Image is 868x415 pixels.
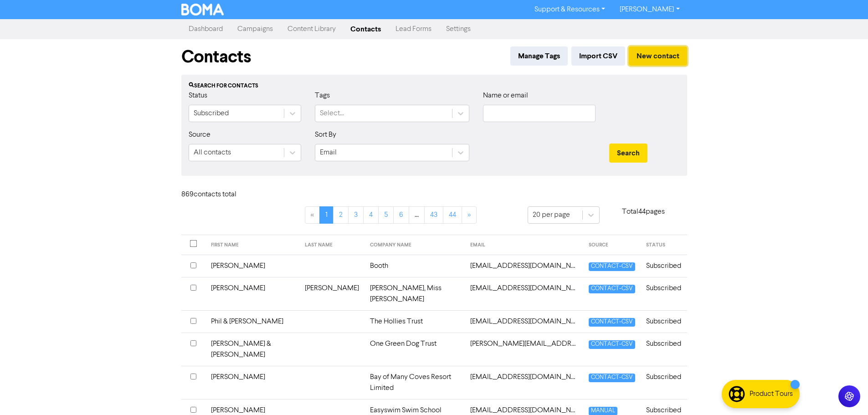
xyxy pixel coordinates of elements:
[365,277,465,310] td: [PERSON_NAME], Miss [PERSON_NAME]
[612,2,687,17] a: [PERSON_NAME]
[181,190,254,199] h6: 869 contact s total
[315,129,336,140] label: Sort By
[589,374,635,382] span: CONTACT-CSV
[465,235,583,255] th: EMAIL
[465,255,583,277] td: 1410catz@gmail.com
[462,206,477,224] a: »
[641,235,687,255] th: STATUS
[589,318,635,327] span: CONTACT-CSV
[465,366,583,399] td: accounts@bayofmanycoves.co.nz
[230,20,280,38] a: Campaigns
[465,277,583,310] td: 29banstead@gmail.com
[641,366,687,399] td: Subscribed
[181,46,251,67] h1: Contacts
[365,235,465,255] th: COMPANY NAME
[181,20,230,38] a: Dashboard
[365,333,465,366] td: One Green Dog Trust
[388,20,439,38] a: Lead Forms
[343,20,388,38] a: Contacts
[365,366,465,399] td: Bay of Many Coves Resort Limited
[465,310,583,333] td: aadcooke@gmail.com
[205,235,300,255] th: FIRST NAME
[280,20,343,38] a: Content Library
[320,108,344,119] div: Select...
[189,90,207,101] label: Status
[443,206,462,224] a: Page 44
[641,310,687,333] td: Subscribed
[365,255,465,277] td: Booth
[510,46,568,66] button: Manage Tags
[205,366,300,399] td: [PERSON_NAME]
[319,206,334,224] a: Page 1 is your current page
[589,262,635,271] span: CONTACT-CSV
[589,340,635,349] span: CONTACT-CSV
[822,371,868,415] iframe: Chat Widget
[629,46,687,66] button: New contact
[320,147,337,158] div: Email
[299,277,365,310] td: [PERSON_NAME]
[181,4,224,15] img: BOMA Logo
[315,90,330,101] label: Tags
[189,82,680,90] div: Search for contacts
[205,333,300,366] td: [PERSON_NAME] & [PERSON_NAME]
[194,147,231,158] div: All contacts
[609,143,647,163] button: Search
[194,108,229,119] div: Subscribed
[424,206,443,224] a: Page 43
[205,255,300,277] td: [PERSON_NAME]
[205,277,300,310] td: [PERSON_NAME]
[527,2,612,17] a: Support & Resources
[363,206,379,224] a: Page 4
[439,20,478,38] a: Settings
[333,206,349,224] a: Page 2
[533,210,570,220] div: 20 per page
[641,333,687,366] td: Subscribed
[299,235,365,255] th: LAST NAME
[483,90,528,101] label: Name or email
[348,206,364,224] a: Page 3
[189,129,211,140] label: Source
[365,310,465,333] td: The Hollies Trust
[571,46,625,66] button: Import CSV
[600,206,687,217] p: Total 44 pages
[465,333,583,366] td: aaron.dan.c@gmail.com
[583,235,641,255] th: SOURCE
[205,310,300,333] td: Phil & [PERSON_NAME]
[393,206,409,224] a: Page 6
[589,285,635,293] span: CONTACT-CSV
[641,255,687,277] td: Subscribed
[641,277,687,310] td: Subscribed
[378,206,394,224] a: Page 5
